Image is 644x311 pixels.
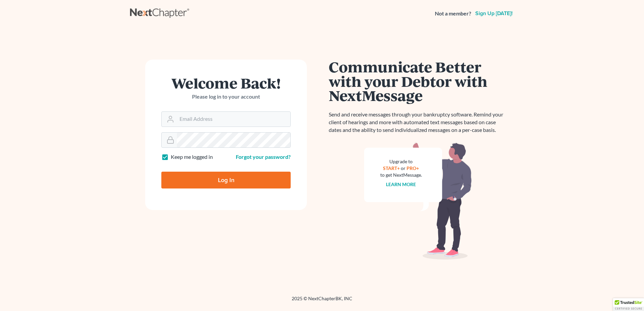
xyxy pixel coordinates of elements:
[161,93,291,101] p: Please log in to your account
[171,153,213,161] label: Keep me logged in
[613,298,644,311] div: TrustedSite Certified
[435,10,471,18] strong: Not a member?
[161,76,291,90] h1: Welcome Back!
[380,172,422,178] div: to get NextMessage.
[177,112,290,127] input: Email Address
[161,172,291,188] input: Log In
[383,165,400,171] a: START+
[401,165,406,171] span: or
[364,142,472,260] img: nextmessage_bg-59042aed3d76b12b5cd301f8e5b87938c9018125f34e5fa2b7a6b67550977c72.svg
[329,60,507,103] h1: Communicate Better with your Debtor with NextMessage
[474,11,514,16] a: Sign up [DATE]!
[236,153,291,160] a: Forgot your password?
[130,295,514,307] div: 2025 © NextChapterBK, INC
[386,181,416,187] a: Learn more
[380,158,422,165] div: Upgrade to
[329,111,507,134] p: Send and receive messages through your bankruptcy software. Remind your client of hearings and mo...
[407,165,419,171] a: PRO+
